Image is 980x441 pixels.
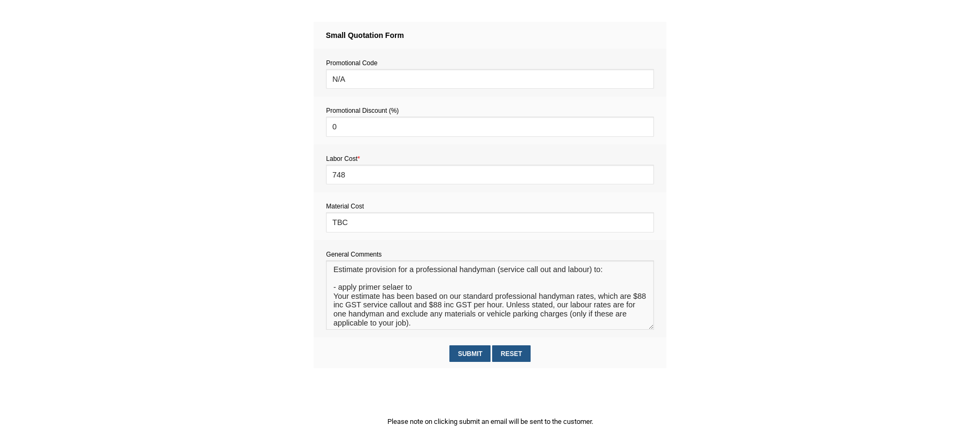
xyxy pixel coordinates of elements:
[326,155,360,163] span: Labor Cost
[326,59,377,67] span: Promotional Code
[326,31,404,40] strong: Small Quotation Form
[326,212,654,232] input: EX: 300
[314,416,666,427] p: Please note on clicking submit an email will be sent to the customer.
[492,345,530,362] input: Reset
[326,251,382,258] span: General Comments
[326,107,399,114] span: Promotional Discount (%)
[326,203,364,210] span: Material Cost
[449,345,491,362] input: Submit
[326,165,654,184] input: EX: 30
